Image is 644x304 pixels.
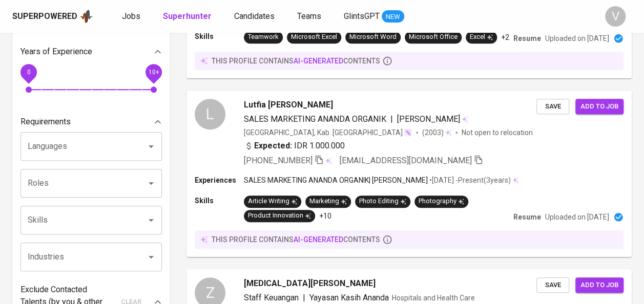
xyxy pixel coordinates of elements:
p: Skills [195,31,244,41]
span: Teams [297,11,321,21]
span: 0 [27,69,30,76]
div: Photo Editing [359,197,406,206]
p: Experiences [195,175,244,185]
span: Save [542,279,564,291]
div: Microsoft Office [409,32,458,42]
div: Article Writing [248,197,297,206]
div: IDR 1.000.000 [244,140,345,152]
p: +10 [319,211,331,221]
p: Uploaded on [DATE] [545,212,609,222]
a: Candidates [234,10,277,23]
span: Jobs [122,11,140,21]
p: Requirements [20,116,71,128]
span: Yayasan Kasih Ananda [309,293,389,302]
span: AI-generated [294,57,343,65]
div: [GEOGRAPHIC_DATA], Kab. [GEOGRAPHIC_DATA] [244,127,412,138]
span: Staff Keuangan [244,293,299,302]
span: Hospitals and Health Care [392,294,475,302]
a: Superhunter [163,10,214,23]
span: AI-generated [294,235,343,244]
p: Resume [513,33,541,44]
p: Not open to relocation [462,127,533,138]
div: Photography [419,197,464,206]
p: SALES MARKETING ANANDA ORGANIK | [PERSON_NAME] [244,175,428,185]
span: [EMAIL_ADDRESS][DOMAIN_NAME] [340,156,472,165]
img: app logo [79,9,93,24]
b: Expected: [254,140,292,152]
div: (2003) [422,127,451,138]
a: Superpoweredapp logo [12,9,93,24]
button: Open [144,139,158,154]
div: Teamwork [248,32,279,42]
span: | [390,113,393,125]
span: [PHONE_NUMBER] [244,156,313,165]
span: Save [542,101,564,113]
div: Product Innovation [248,211,311,221]
a: GlintsGPT NEW [344,10,404,23]
span: SALES MARKETING ANANDA ORGANIK [244,114,386,124]
b: Superhunter [163,11,212,21]
span: 10+ [148,69,159,76]
div: Microsoft Excel [291,32,337,42]
div: Excel [470,32,493,42]
span: | [303,292,305,304]
a: Jobs [122,10,142,23]
button: Add to job [575,99,624,115]
div: V [605,6,626,27]
p: • [DATE] - Present ( 3 years ) [428,175,511,185]
div: L [195,99,225,129]
div: Years of Experience [20,41,162,62]
button: Open [144,250,158,264]
div: Superpowered [12,11,77,23]
p: this profile contains contents [212,56,380,66]
button: Open [144,213,158,227]
a: LLutfia [PERSON_NAME]SALES MARKETING ANANDA ORGANIK|[PERSON_NAME][GEOGRAPHIC_DATA], Kab. [GEOGRAP... [186,91,632,257]
span: Add to job [580,279,618,291]
button: Add to job [575,277,624,293]
span: Candidates [234,11,275,21]
p: +2 [501,32,509,42]
p: Resume [513,212,541,222]
button: Save [536,99,569,115]
img: magic_wand.svg [404,128,412,137]
span: NEW [382,12,404,22]
span: Lutfia [PERSON_NAME] [244,99,333,111]
span: GlintsGPT [344,11,380,21]
span: Add to job [580,101,618,113]
p: this profile contains contents [212,234,380,245]
div: Microsoft Word [349,32,397,42]
p: Uploaded on [DATE] [545,33,609,44]
p: Skills [195,196,244,206]
a: Teams [297,10,323,23]
span: [PERSON_NAME] [397,114,460,124]
div: Requirements [20,112,162,132]
div: Marketing [309,197,347,206]
button: Save [536,277,569,293]
span: [MEDICAL_DATA][PERSON_NAME] [244,277,376,290]
button: Open [144,176,158,190]
p: Years of Experience [20,46,92,58]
